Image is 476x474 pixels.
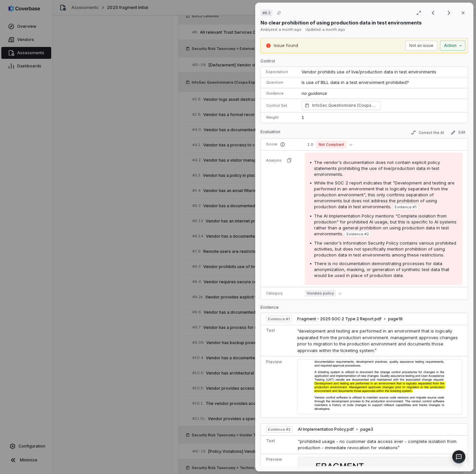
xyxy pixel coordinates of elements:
span: no guidance [301,91,327,96]
p: No clear prohibition of using production data in test environments [260,19,422,26]
span: While the SOC 2 report indicates that "Development and testing are performed in an environment th... [314,180,455,209]
p: Control [260,59,468,66]
p: Guidance [266,91,294,96]
button: Next result [442,9,456,17]
button: Copy link [273,7,285,19]
p: Control Set [266,103,294,108]
p: Issue found [274,42,298,49]
p: Evidence [260,305,468,313]
span: “development and testing are performed in an environment that is logically separated from the pro... [297,328,458,353]
button: Previous result [426,9,440,17]
span: page 3 [360,427,373,432]
button: 1.0Not Compliant [305,140,355,148]
span: Violates policy [305,290,336,296]
span: Not Compliant [316,140,347,148]
span: Evidence # 2 [268,427,291,432]
span: AI Implementation Policy.pdf [298,427,354,432]
td: Text [261,325,295,357]
span: The AI Implementation Policy mentions "Complete isolation from production" for prohibited AI usag... [314,213,456,236]
p: Weight [266,115,294,120]
span: Fragment - 2025 SOC 2 Type 2 Report.pdf [297,316,381,322]
p: Score [266,142,297,147]
button: Edit [448,129,468,137]
button: AI Implementation Policy.pdfpage3 [298,427,373,432]
span: The vendor's documentation does not contain explicit policy statements prohibiting the use of liv... [314,160,440,177]
span: Evidence # 1 [268,316,290,322]
button: Fragment - 2025 SOC 2 Type 2 Report.pdfpage18 [297,316,403,322]
span: Analyzed: a month ago [260,27,301,32]
span: There is no documentation demonstrating processes for data anonymization, masking, or generation ... [314,261,449,278]
p: Expectation [266,69,294,74]
button: Correct the AI [408,129,447,137]
p: Evaluation [260,129,280,137]
span: # 8.3 [262,10,270,16]
button: Not an issue [405,41,437,51]
img: 755c754a717846da81fc2a6275fc2ae2_original.jpg_w1200.jpg [297,359,462,415]
p: Analysis [266,158,282,163]
p: Question [266,80,294,85]
span: Evidence # 1 [395,204,416,210]
td: Text [261,435,295,454]
span: Evidence # 2 [346,231,369,237]
p: Category [266,291,297,296]
button: Action [440,41,465,51]
span: InfoSec Questionnaire (Coupa Export) [312,102,377,109]
span: Updated: a month ago [305,27,345,32]
span: Is use of BILL data in a test environment prohibited? [301,80,409,85]
span: The vendor's Information Security Policy contains various prohibited activities, but does not spe... [314,240,456,257]
span: “prohibited usage - no customer data access ever - complete isolation from production - immediate... [298,439,456,451]
span: Vendor prohibits use of live/production data in test environments [301,69,436,74]
span: 1 [301,115,304,120]
span: page 18 [388,316,403,322]
td: Preview [261,357,295,417]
